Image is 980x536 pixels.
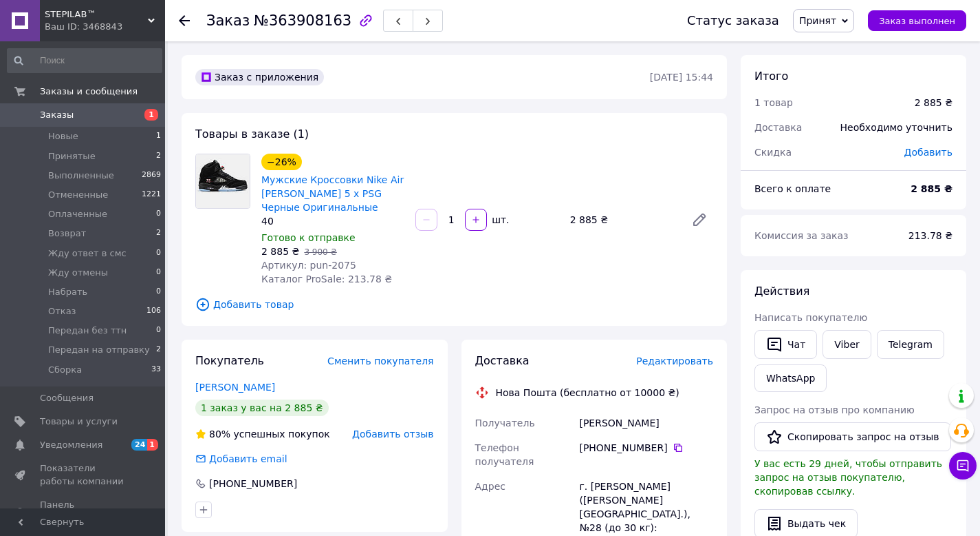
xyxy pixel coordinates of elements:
span: Передан без ттн [48,324,127,337]
span: 0 [156,247,161,260]
button: Чат с покупателем [949,452,977,480]
span: 24 [131,439,147,451]
span: 2869 [142,169,161,182]
span: Запрос на отзыв про компанию [754,404,915,415]
time: [DATE] 15:44 [650,72,713,83]
span: Скидка [754,147,792,158]
span: 33 [151,364,161,376]
span: Написать покупателю [754,312,867,323]
span: У вас есть 29 дней, чтобы отправить запрос на отзыв покупателю, скопировав ссылку. [754,458,942,497]
span: 3 900 ₴ [304,247,336,257]
button: Чат [754,330,817,359]
span: Отмененные [48,189,108,201]
button: Скопировать запрос на отзыв [754,422,951,451]
span: 2 885 ₴ [261,246,299,257]
span: STEPILAB™ [45,8,148,21]
div: Нова Пошта (бесплатно от 10000 ₴) [492,386,683,400]
span: 0 [156,286,161,298]
span: Добавить [904,147,952,158]
span: Артикул: pun-2075 [261,260,356,271]
a: Редактировать [686,206,713,234]
a: WhatsApp [754,364,827,392]
span: Новые [48,130,78,143]
span: 1 [144,109,158,121]
div: Необходимо уточнить [832,112,961,143]
div: Заказ с приложения [195,69,324,85]
span: 1 [147,439,158,451]
span: Заказы и сообщения [40,85,138,98]
div: 2 885 ₴ [915,96,952,110]
span: 0 [156,208,161,220]
span: 213.78 ₴ [908,230,952,241]
span: Покупатель [195,354,264,367]
span: Товары в заказе (1) [195,127,309,141]
span: Принятые [48,150,96,163]
span: Жду ответ в смс [48,247,127,260]
div: 40 [261,214,404,228]
span: Заказ выполнен [879,16,955,26]
span: Всего к оплате [754,183,831,194]
span: Набрать [48,286,87,298]
a: Viber [823,330,871,359]
span: Сообщения [40,392,94,404]
span: 2 [156,344,161,356]
a: Мужские Кроссовки Nike Air [PERSON_NAME] 5 x PSG Черные Оригинальные [261,174,404,213]
span: Комиссия за заказ [754,230,849,241]
b: 2 885 ₴ [911,183,952,194]
span: Выполненные [48,169,114,182]
span: Добавить отзыв [352,429,433,440]
span: Сборка [48,364,82,376]
input: Поиск [7,48,162,73]
button: Заказ выполнен [868,10,966,31]
span: Телефон получателя [475,442,534,467]
div: Ваш ID: 3468843 [45,21,165,33]
span: Итого [754,70,788,83]
span: Принят [799,15,836,26]
span: Отказ [48,305,76,318]
span: 106 [146,305,161,318]
span: Адрес [475,481,505,492]
span: 0 [156,267,161,279]
span: Сменить покупателя [327,355,433,367]
div: 2 885 ₴ [565,210,680,229]
span: Оплаченные [48,208,107,220]
span: Заказ [206,12,250,29]
div: Статус заказа [687,14,779,28]
span: Получатель [475,418,535,429]
span: 0 [156,324,161,337]
span: Каталог ProSale: 213.78 ₴ [261,274,392,285]
div: успешных покупок [195,427,330,441]
span: Заказы [40,109,74,121]
div: [PHONE_NUMBER] [208,477,298,491]
span: Доставка [475,354,530,367]
span: 2 [156,227,161,240]
span: Уведомления [40,439,102,451]
span: Передан на отправку [48,344,150,356]
div: [PHONE_NUMBER] [579,441,713,455]
span: Показатели работы компании [40,462,127,487]
span: 80% [209,429,230,440]
span: Жду отмены [48,267,108,279]
span: Товары и услуги [40,415,118,428]
div: [PERSON_NAME] [576,411,716,435]
div: шт. [488,213,510,227]
span: 1221 [142,189,161,201]
span: 2 [156,150,161,163]
div: Добавить email [194,452,289,466]
span: Доставка [754,122,802,133]
div: 1 заказ у вас на 2 885 ₴ [195,400,329,416]
span: 1 [156,130,161,143]
span: Действия [754,285,809,298]
div: Добавить email [208,452,289,466]
span: 1 товар [754,97,793,108]
span: №363908163 [254,12,351,29]
div: −26% [261,154,302,170]
span: Добавить товар [195,297,713,312]
a: [PERSON_NAME] [195,382,275,393]
a: Telegram [877,330,944,359]
span: Редактировать [636,355,713,367]
img: Мужские Кроссовки Nike Air Jordan 5 x PSG Черные Оригинальные [196,154,250,208]
div: Вернуться назад [179,14,190,28]
span: Возврат [48,227,86,240]
span: Готово к отправке [261,232,356,243]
